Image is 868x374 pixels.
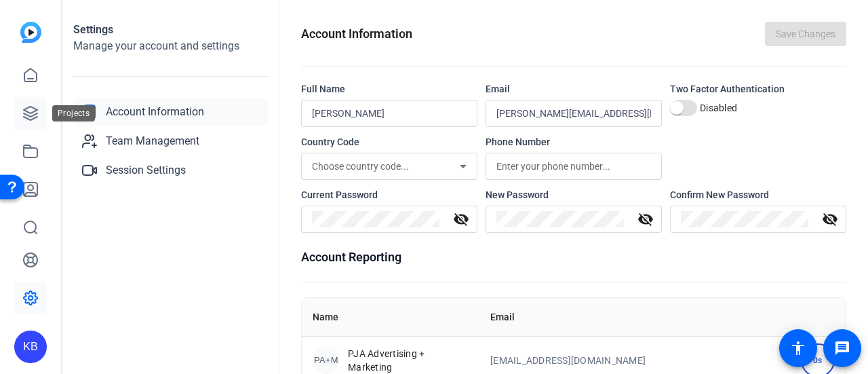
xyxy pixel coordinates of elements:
mat-icon: visibility_off [629,211,662,227]
img: blue-gradient.svg [20,22,41,43]
span: PJA Advertising + Marketing [348,347,469,374]
div: Phone Number [486,135,662,149]
th: Name [302,298,479,336]
span: Session Settings [106,162,186,179]
mat-icon: accessibility [790,340,806,356]
div: PA+M [313,347,340,374]
h2: Manage your account and settings [73,38,268,54]
label: Disabled [697,101,737,115]
div: Projects [52,105,95,121]
mat-icon: visibility_off [445,211,477,227]
div: Two Factor Authentication [670,82,846,96]
a: Team Management [73,128,268,155]
a: Account Information [73,98,268,126]
div: Full Name [301,82,477,96]
h1: Account Information [301,24,412,43]
th: Email [479,298,790,336]
div: Country Code [301,135,477,149]
input: Enter your email... [496,105,651,121]
span: Account Information [106,104,204,120]
mat-icon: visibility_off [814,211,846,227]
div: Confirm New Password [670,188,846,202]
span: Team Management [106,133,199,149]
div: Email [486,82,662,96]
input: Enter your phone number... [496,158,651,174]
div: KB [14,331,47,363]
a: Session Settings [73,157,268,184]
input: Enter your name... [312,105,467,121]
mat-icon: message [834,340,850,356]
div: Current Password [301,188,477,202]
div: New Password [486,188,662,202]
h1: Settings [73,22,268,38]
span: Choose country code... [312,161,409,172]
h1: Account Reporting [301,248,846,267]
